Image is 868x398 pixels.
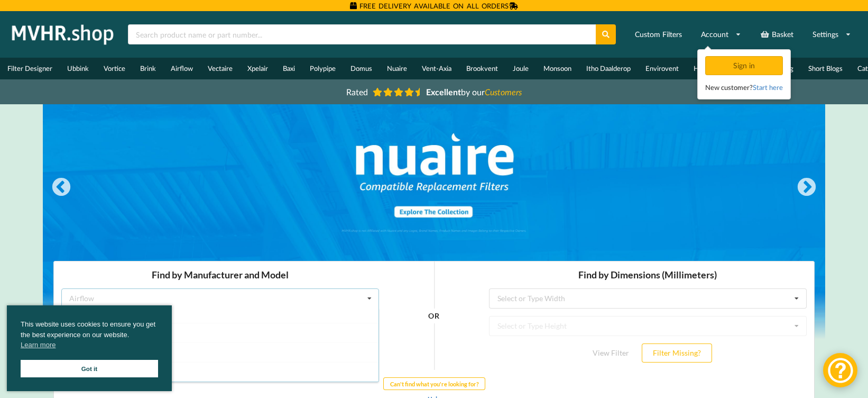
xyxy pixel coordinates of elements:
span: This website uses cookies to ensure you get the best experience on our website. [21,319,158,353]
div: cookieconsent [7,305,172,391]
a: Envirovent [638,58,686,79]
a: Basket [753,25,800,44]
a: Short Blogs [801,58,850,79]
a: Brink [133,58,163,79]
div: New customer? [705,82,783,93]
a: cookies - Learn more [21,340,56,350]
a: Brookvent [459,58,505,79]
span: Vent-Axia [17,67,50,76]
button: Previous [51,177,72,198]
button: Next [796,177,817,198]
div: Sign in [705,56,783,75]
a: Monsoon [536,58,579,79]
b: Can't find what you're looking for? [337,120,426,126]
div: Select or Type Width [444,34,512,41]
a: Help [374,134,387,141]
button: Filter Missing? [588,83,659,102]
i: Customers [485,87,522,97]
span: Vortice [17,87,41,96]
a: Itho Daalderop [579,58,638,79]
a: Heatrae Sadia [686,58,742,79]
a: Nuaire [380,58,414,79]
a: Settings [806,25,858,44]
h3: Find by Manufacturer and Model [8,8,326,20]
span: Vectaire [17,48,44,57]
a: Sign in [705,61,785,70]
a: Domus [343,58,380,79]
a: Got it cookie [21,360,158,377]
h3: Find by Dimensions (Millimeters) [436,8,753,20]
a: Start here [753,83,783,92]
a: Joule [505,58,536,79]
a: Account [694,25,748,44]
div: Airflow [16,34,41,41]
a: Vent-Axia [414,58,459,79]
input: Search product name or part number... [128,24,596,44]
a: Airflow [163,58,200,79]
button: Can't find what you're looking for? [330,116,432,129]
span: Rated [346,87,368,97]
a: Polypipe [302,58,343,79]
a: Vortice [96,58,133,79]
a: Baxi [275,58,302,79]
img: mvhr.shop.png [7,21,118,48]
a: Custom Filters [628,25,689,44]
a: Rated Excellentby ourCustomers [339,83,529,101]
span: Xpelair [17,106,41,115]
div: OR [375,55,386,110]
a: Vectaire [200,58,240,79]
a: Xpelair [240,58,275,79]
b: Excellent [426,87,461,97]
a: Ubbink [60,58,96,79]
span: by our [426,87,522,97]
